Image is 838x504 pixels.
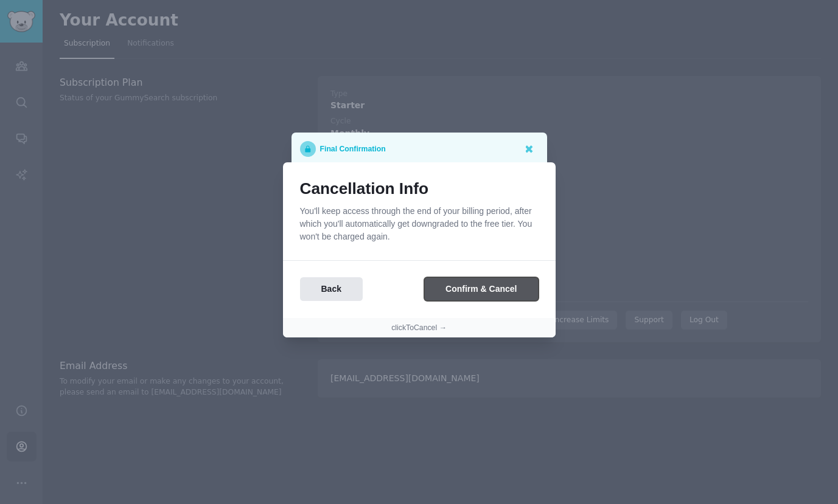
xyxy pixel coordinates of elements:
[391,323,447,334] button: clickToCancel →
[300,277,363,301] button: Back
[424,277,538,301] button: Confirm & Cancel
[300,205,539,243] p: You'll keep access through the end of your billing period, after which you'll automatically get d...
[300,179,539,199] h1: Cancellation Info
[320,141,386,157] p: Final Confirmation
